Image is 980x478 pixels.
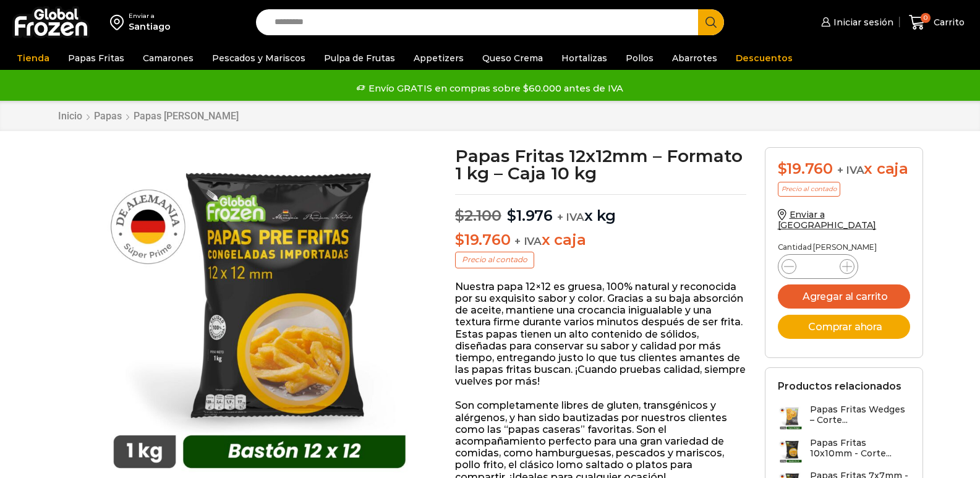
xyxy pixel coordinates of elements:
span: $ [455,207,464,224]
a: Papas Fritas [62,46,130,70]
span: 0 [921,13,931,23]
div: Enviar a [129,12,171,20]
span: + IVA [514,235,542,247]
span: + IVA [557,211,584,223]
input: Product quantity [806,258,830,275]
p: Precio al contado [778,182,840,197]
p: Nuestra papa 12×12 es gruesa, 100% natural y reconocida por su exquisito sabor y color. Gracias a... [455,281,746,388]
a: Papas Fritas 10x10mm - Corte... [778,438,910,464]
span: $ [507,207,516,224]
div: Santiago [129,20,171,33]
a: Papas Fritas Wedges – Corte... [778,404,910,431]
p: Cantidad [PERSON_NAME] [778,243,910,252]
span: Iniciar sesión [830,16,893,28]
img: address-field-icon.svg [110,12,129,33]
a: Inicio [58,110,83,122]
bdi: 19.760 [778,160,833,177]
h3: Papas Fritas 10x10mm - Corte... [810,438,910,459]
a: Papas [PERSON_NAME] [133,110,239,122]
button: Search button [698,9,724,35]
a: 0 Carrito [906,8,968,37]
a: Appetizers [407,46,470,70]
a: Papas [93,110,122,122]
nav: Breadcrumb [58,110,239,122]
p: x caja [455,231,746,249]
h3: Papas Fritas Wedges – Corte... [810,404,910,425]
a: Pescados y Mariscos [206,46,312,70]
p: x kg [455,194,746,225]
a: Enviar a [GEOGRAPHIC_DATA] [778,209,877,231]
a: Abarrotes [666,46,723,70]
span: $ [778,160,787,177]
a: Iniciar sesión [818,10,893,35]
a: Descuentos [730,46,799,70]
a: Camarones [137,46,200,70]
div: x caja [778,160,910,178]
bdi: 19.760 [455,231,510,249]
button: Agregar al carrito [778,284,910,309]
span: $ [455,231,464,249]
h1: Papas Fritas 12x12mm – Formato 1 kg – Caja 10 kg [455,147,746,182]
button: Comprar ahora [778,315,910,339]
p: Precio al contado [455,252,534,268]
h2: Productos relacionados [778,380,901,392]
a: Hortalizas [555,46,613,70]
a: Tienda [11,46,56,70]
span: + IVA [837,164,864,176]
a: Queso Crema [476,46,549,70]
span: Carrito [931,16,965,28]
a: Pulpa de Frutas [318,46,401,70]
a: Pollos [620,46,660,70]
bdi: 1.976 [507,207,553,224]
bdi: 2.100 [455,207,501,224]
